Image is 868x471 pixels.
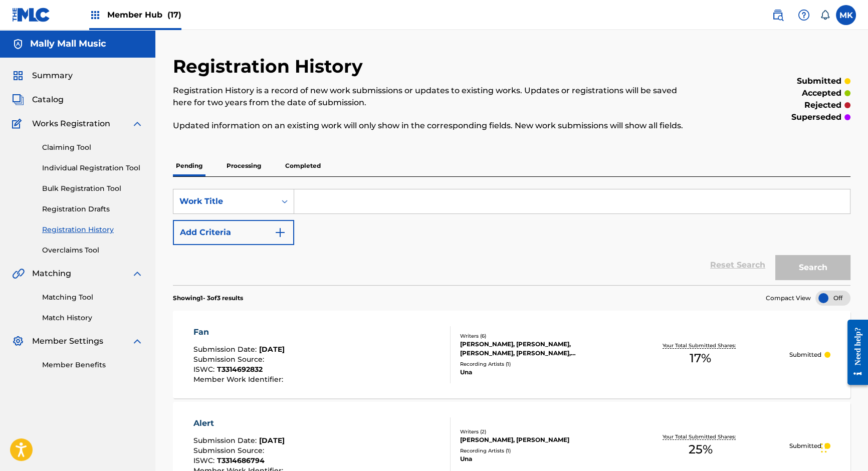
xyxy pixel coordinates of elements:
[42,224,143,235] a: Registration History
[282,155,324,176] p: Completed
[460,340,611,358] div: [PERSON_NAME], [PERSON_NAME], [PERSON_NAME], [PERSON_NAME], [PERSON_NAME] [PERSON_NAME], [PERSON_...
[804,99,841,111] p: rejected
[193,355,267,364] span: Submission Source :
[789,441,821,450] p: Submitted
[193,326,286,338] div: Fan
[173,55,368,78] h2: Registration History
[12,335,24,347] img: Member Settings
[107,9,181,21] span: Member Hub
[689,440,713,458] span: 25 %
[193,417,286,429] div: Alert
[193,345,259,354] span: Submission Date :
[179,195,270,207] div: Work Title
[193,446,267,455] span: Submission Source :
[274,226,286,239] img: 9d2ae6d4665cec9f34b9.svg
[766,294,811,303] span: Compact View
[12,70,73,82] a: SummarySummary
[32,70,73,82] span: Summary
[259,345,285,354] span: [DATE]
[840,312,868,393] iframe: Resource Center
[173,155,205,176] p: Pending
[836,5,856,25] div: User Menu
[797,75,841,87] p: submitted
[460,435,611,444] div: [PERSON_NAME], [PERSON_NAME]
[690,349,711,367] span: 17 %
[460,428,611,435] div: Writers ( 2 )
[173,294,243,303] p: Showing 1 - 3 of 3 results
[42,360,143,370] a: Member Benefits
[173,311,850,398] a: FanSubmission Date:[DATE]Submission Source:ISWC:T3314692832Member Work Identifier:Writers (6)[PER...
[460,447,611,454] div: Recording Artists ( 1 )
[791,111,841,123] p: superseded
[32,118,110,130] span: Works Registration
[173,220,294,245] button: Add Criteria
[32,335,103,347] span: Member Settings
[217,456,265,465] span: T3314686794
[42,163,143,173] a: Individual Registration Tool
[167,10,181,20] span: (17)
[193,456,217,465] span: ISWC :
[12,38,24,50] img: Accounts
[12,94,64,106] a: CatalogCatalog
[173,120,695,132] p: Updated information on an existing work will only show in the corresponding fields. New work subm...
[42,183,143,194] a: Bulk Registration Tool
[131,118,143,130] img: expand
[193,365,217,374] span: ISWC :
[89,9,101,21] img: Top Rightsholders
[460,368,611,377] div: Una
[259,436,285,445] span: [DATE]
[193,375,286,384] span: Member Work Identifier :
[821,433,827,463] div: Drag
[131,268,143,280] img: expand
[663,433,738,440] p: Your Total Submitted Shares:
[460,360,611,368] div: Recording Artists ( 1 )
[12,268,25,280] img: Matching
[42,204,143,214] a: Registration Drafts
[12,94,24,106] img: Catalog
[32,268,71,280] span: Matching
[820,10,830,20] div: Notifications
[32,94,64,106] span: Catalog
[131,335,143,347] img: expand
[768,5,788,25] a: Public Search
[224,155,264,176] p: Processing
[217,365,263,374] span: T3314692832
[802,87,841,99] p: accepted
[42,292,143,303] a: Matching Tool
[12,8,51,22] img: MLC Logo
[818,423,868,471] iframe: Chat Widget
[173,189,850,285] form: Search Form
[12,70,24,82] img: Summary
[42,142,143,153] a: Claiming Tool
[42,245,143,256] a: Overclaims Tool
[789,350,821,359] p: Submitted
[173,85,695,109] p: Registration History is a record of new work submissions or updates to existing works. Updates or...
[460,332,611,340] div: Writers ( 6 )
[12,118,25,130] img: Works Registration
[30,38,106,50] h5: Mally Mall Music
[460,454,611,463] div: Una
[193,436,259,445] span: Submission Date :
[663,342,738,349] p: Your Total Submitted Shares:
[772,9,784,21] img: search
[798,9,810,21] img: help
[794,5,814,25] div: Help
[42,313,143,323] a: Match History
